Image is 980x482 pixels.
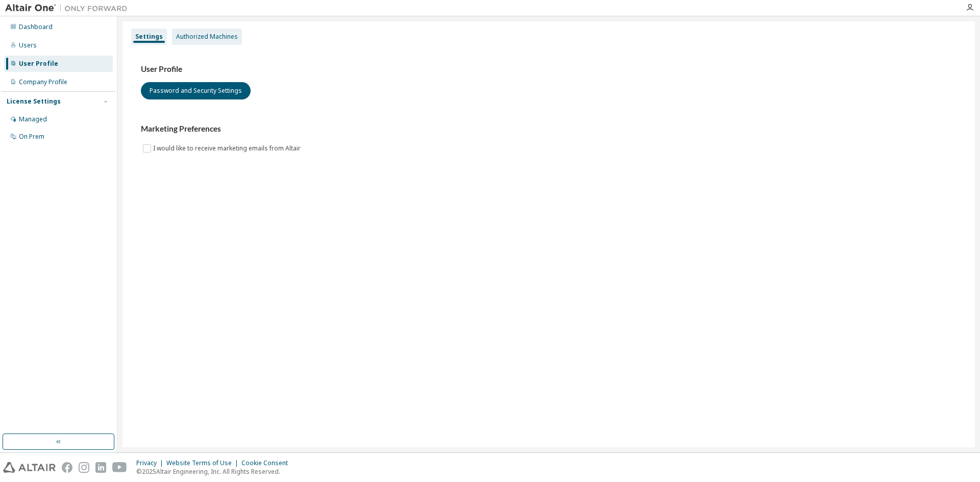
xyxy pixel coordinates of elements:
p: © 2025 Altair Engineering, Inc. All Rights Reserved. [136,467,294,476]
div: Company Profile [19,78,67,86]
div: Privacy [136,459,166,467]
div: License Settings [7,97,61,106]
div: Authorized Machines [176,33,238,41]
div: Settings [135,33,163,41]
img: facebook.svg [62,462,72,473]
img: youtube.svg [112,462,127,473]
label: I would like to receive marketing emails from Altair [153,142,303,155]
div: Users [19,41,37,49]
div: Website Terms of Use [166,459,241,467]
img: instagram.svg [79,462,89,473]
div: Cookie Consent [241,459,294,467]
img: Altair One [5,3,133,13]
h3: Marketing Preferences [141,124,957,134]
div: Managed [19,115,47,123]
button: Password and Security Settings [141,82,251,99]
img: altair_logo.svg [3,462,56,473]
div: On Prem [19,133,44,141]
img: linkedin.svg [95,462,106,473]
div: Dashboard [19,23,53,31]
div: User Profile [19,60,58,68]
h3: User Profile [141,64,957,74]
